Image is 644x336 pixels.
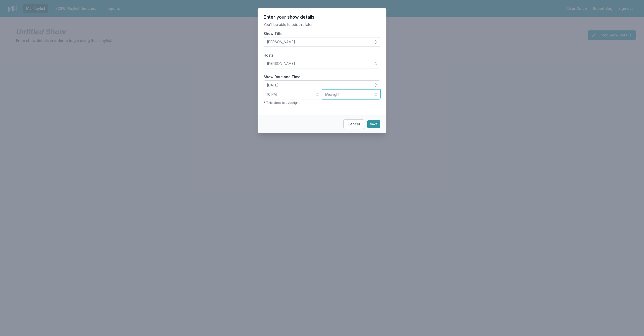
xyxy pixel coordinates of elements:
[267,83,370,88] span: [DATE]
[367,120,380,128] button: Save
[264,53,380,58] label: Hosts
[264,14,380,20] header: Enter your show details
[343,119,364,129] button: Cancel
[264,31,380,36] label: Show Title
[267,92,312,97] span: 10 PM
[267,61,370,66] span: [PERSON_NAME]
[264,22,380,27] p: You’ll be able to edit this later.
[325,92,370,97] span: Midnight
[264,90,322,99] button: 10 PM
[264,37,380,47] button: [PERSON_NAME]
[264,74,300,79] legend: Show Date and Time
[322,90,381,99] button: Midnight
[264,101,300,105] span: * This show is overnight.
[264,59,380,68] button: [PERSON_NAME]
[264,80,380,90] button: [DATE]
[267,39,370,44] span: [PERSON_NAME]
